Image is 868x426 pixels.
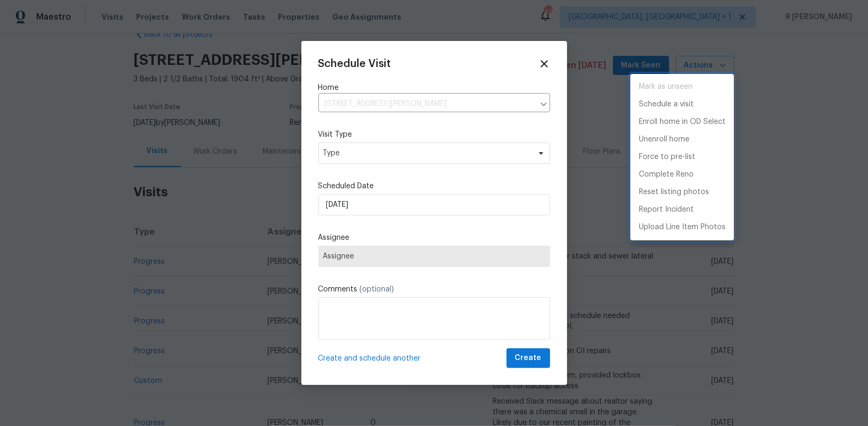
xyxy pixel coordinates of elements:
[639,134,689,145] p: Unenroll home
[639,169,694,180] p: Complete Reno
[639,152,695,163] p: Force to pre-list
[639,204,694,215] p: Report Incident
[639,222,726,233] p: Upload Line Item Photos
[639,116,726,128] p: Enroll home in OD Select
[639,99,694,110] p: Schedule a visit
[639,187,709,198] p: Reset listing photos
